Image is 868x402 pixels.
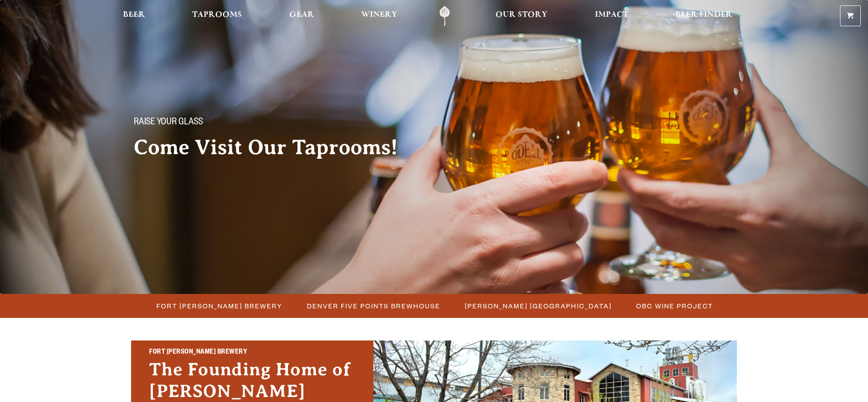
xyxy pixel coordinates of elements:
span: Denver Five Points Brewhouse [307,299,440,312]
span: [PERSON_NAME] [GEOGRAPHIC_DATA] [465,299,612,312]
span: Impact [595,11,628,19]
a: Denver Five Points Brewhouse [302,299,445,312]
a: Taprooms [186,6,248,26]
span: OBC Wine Project [636,299,713,312]
a: Odell Home [428,6,462,26]
a: Gear [283,6,320,26]
span: Beer [123,11,145,19]
a: Fort [PERSON_NAME] Brewery [151,299,287,312]
a: OBC Wine Project [631,299,717,312]
a: Beer Finder [670,6,738,26]
h2: Fort [PERSON_NAME] Brewery [149,347,355,359]
a: Impact [589,6,634,26]
span: Taprooms [192,11,242,19]
a: [PERSON_NAME] [GEOGRAPHIC_DATA] [459,299,616,312]
span: Gear [289,11,314,19]
h2: Come Visit Our Taprooms! [134,136,416,159]
a: Our Story [490,6,553,26]
span: Beer Finder [675,11,732,19]
span: Raise your glass [134,117,203,129]
span: Our Story [495,11,547,19]
span: Winery [361,11,397,19]
span: Fort [PERSON_NAME] Brewery [156,299,283,312]
a: Beer [117,6,151,26]
a: Winery [355,6,403,26]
